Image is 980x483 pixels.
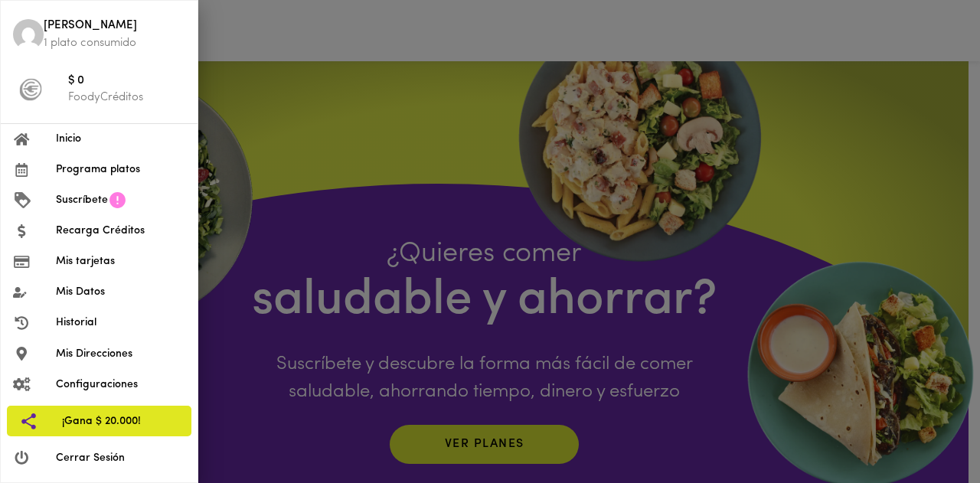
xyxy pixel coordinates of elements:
iframe: Messagebird Livechat Widget [891,394,965,468]
span: Inicio [56,131,185,147]
span: Mis Datos [56,284,185,300]
span: Programa platos [56,162,185,178]
span: Cerrar Sesión [56,450,185,466]
p: FoodyCréditos [68,90,185,106]
img: foody-creditos-black.png [19,78,42,101]
span: [PERSON_NAME] [44,18,185,35]
span: ¡Gana $ 20.000! [62,413,179,429]
span: Historial [56,315,185,331]
span: Mis tarjetas [56,253,185,269]
span: $ 0 [68,73,185,90]
span: Suscríbete [56,192,108,208]
span: Configuraciones [56,377,185,393]
p: 1 plato consumido [44,35,185,51]
span: Recarga Créditos [56,223,185,239]
span: Mis Direcciones [56,346,185,362]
